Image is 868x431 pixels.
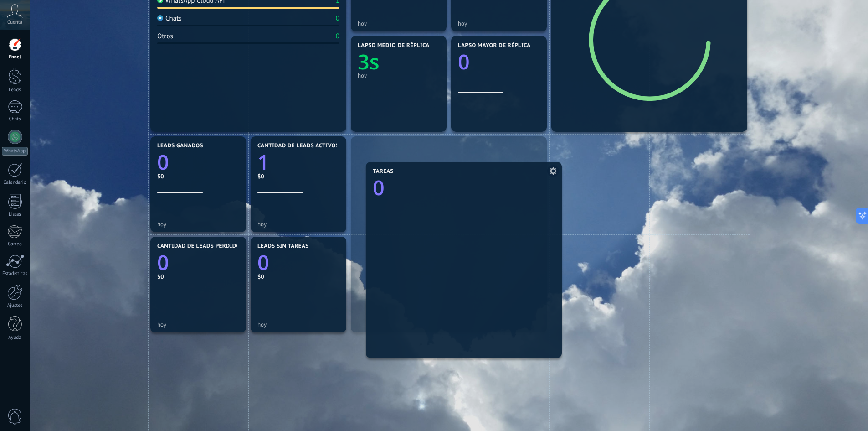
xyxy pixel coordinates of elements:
text: 1 [257,148,269,176]
span: Cuenta [7,20,22,26]
a: 0 [373,174,555,202]
span: Cantidad de leads perdidos [157,243,244,249]
div: Ayuda [2,335,28,341]
div: Otros [157,32,173,41]
div: $0 [157,172,239,180]
div: hoy [257,321,339,328]
text: 0 [458,48,470,76]
a: 0 [157,249,239,276]
div: Chats [2,116,28,122]
div: hoy [358,20,440,27]
text: 0 [157,249,169,276]
span: Lapso mayor de réplica [458,42,530,49]
a: 0 [157,148,239,176]
span: Tareas [373,168,394,175]
img: Chats [157,15,163,21]
div: $0 [257,273,339,280]
span: Leads ganados [157,143,203,149]
text: 0 [257,249,269,276]
div: Correo [2,241,28,247]
text: 3s [358,48,380,76]
div: $0 [157,273,239,280]
div: Estadísticas [2,271,28,277]
span: Lapso medio de réplica [358,42,430,49]
div: Chats [157,14,182,23]
span: Cantidad de leads activos [257,143,339,149]
a: 0 [257,249,339,276]
div: Panel [2,54,28,60]
div: Ajustes [2,303,28,309]
div: $0 [257,172,339,180]
text: 0 [373,174,385,202]
div: Listas [2,212,28,218]
div: Calendario [2,180,28,186]
div: hoy [358,72,440,79]
div: 0 [336,14,339,23]
div: WhatsApp [2,147,28,156]
div: hoy [458,20,540,27]
div: 0 [336,32,339,41]
div: Leads [2,87,28,93]
div: hoy [257,221,339,228]
text: 0 [157,148,169,176]
a: 1 [257,148,339,176]
span: Leads sin tareas [257,243,308,249]
div: hoy [157,221,239,228]
div: hoy [157,321,239,328]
